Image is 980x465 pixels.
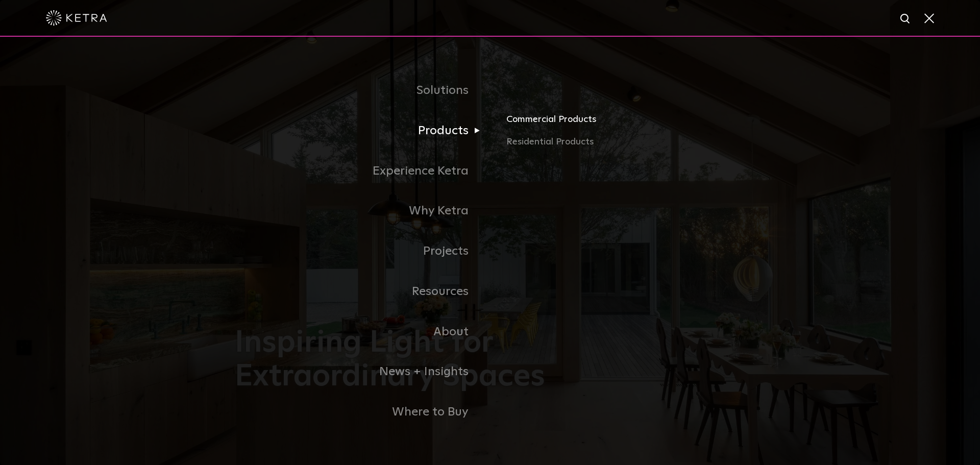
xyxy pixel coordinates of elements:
a: Why Ketra [235,191,490,231]
img: search icon [899,13,912,26]
a: Residential Products [506,135,745,150]
a: Resources [235,272,490,312]
div: Navigation Menu [235,70,745,432]
a: Experience Ketra [235,151,490,191]
a: Commercial Products [506,112,745,135]
a: Projects [235,231,490,272]
a: News + Insights [235,352,490,392]
a: Where to Buy [235,392,490,432]
a: About [235,312,490,352]
a: Solutions [235,70,490,111]
a: Products [235,111,490,151]
img: ketra-logo-2019-white [46,10,107,26]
